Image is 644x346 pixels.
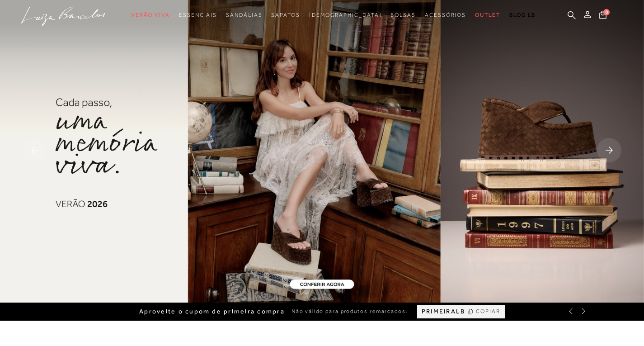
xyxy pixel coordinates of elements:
span: PRIMEIRALB [422,308,465,315]
span: 0 [603,9,610,15]
span: [DEMOGRAPHIC_DATA] [309,12,382,18]
span: Sapatos [271,12,300,18]
a: BLOG LB [509,7,536,24]
span: BLOG LB [509,12,536,18]
span: Bolsas [390,12,416,18]
a: categoryNavScreenReaderText [179,7,217,24]
span: Não válido para produtos remarcados. [291,308,408,315]
a: categoryNavScreenReaderText [425,7,466,24]
button: 0 [597,10,609,22]
a: noSubCategoriesText [309,7,382,24]
span: Aproveite o cupom de primeira compra [139,308,285,315]
a: categoryNavScreenReaderText [131,7,170,24]
span: Outlet [475,12,500,18]
a: categoryNavScreenReaderText [226,7,262,24]
a: categoryNavScreenReaderText [475,7,500,24]
span: Sandálias [226,12,262,18]
span: Essenciais [179,12,217,18]
a: categoryNavScreenReaderText [390,7,416,24]
span: Verão Viva [131,12,170,18]
a: categoryNavScreenReaderText [271,7,300,24]
span: COPIAR [476,307,500,316]
span: Acessórios [425,12,466,18]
